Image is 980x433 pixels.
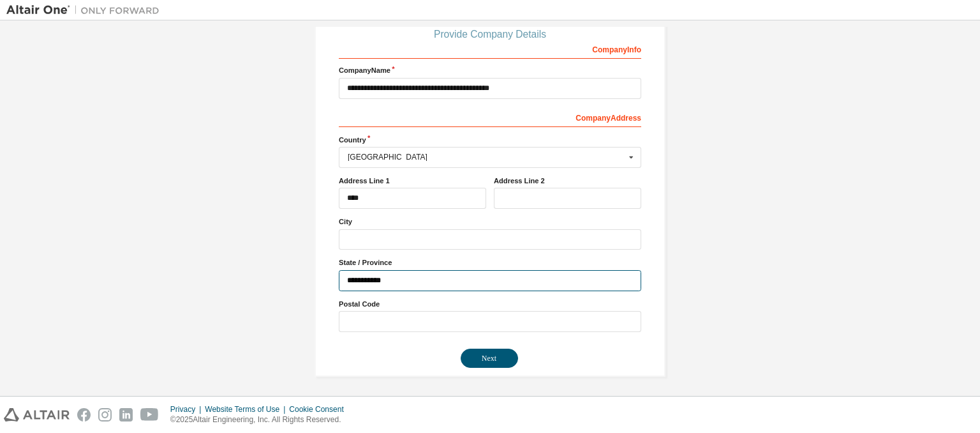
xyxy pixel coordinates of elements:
img: altair_logo.svg [4,408,70,422]
label: Address Line 1 [339,176,486,186]
label: City [339,216,641,227]
div: Privacy [170,404,205,414]
label: Company Name [339,65,641,75]
div: Website Terms of Use [205,404,289,414]
img: instagram.svg [98,408,112,422]
label: Country [339,135,641,145]
p: © 2025 Altair Engineering, Inc. All Rights Reserved. [170,414,352,425]
div: [GEOGRAPHIC_DATA] [348,153,625,161]
label: Postal Code [339,299,641,309]
img: linkedin.svg [119,408,133,422]
label: Address Line 2 [494,176,641,186]
div: Company Info [339,38,641,59]
img: Altair One [6,4,166,17]
button: Next [461,349,518,368]
label: State / Province [339,257,641,268]
div: Provide Company Details [339,31,641,38]
img: youtube.svg [140,408,159,422]
div: Cookie Consent [289,404,351,414]
img: facebook.svg [77,408,91,422]
div: Company Address [339,107,641,127]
